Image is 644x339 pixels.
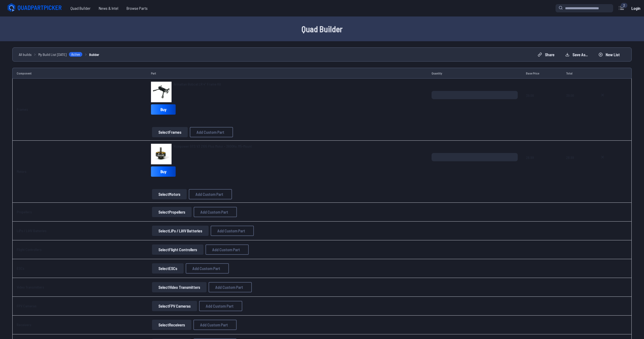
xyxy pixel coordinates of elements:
[174,144,252,149] a: Rcinpower GTS V3 2105 Plus Motor - 3600Kv, M5-Mount
[151,301,198,311] a: SelectFPV Cameras
[192,266,220,270] span: Add Custom Part
[17,169,26,174] a: Motors
[157,23,487,35] h1: Quad Builder
[194,207,237,217] button: Add Custom Part
[151,207,193,217] a: SelectPropellers
[17,247,42,252] a: Flight Controllers
[122,3,152,13] a: Browse Parts
[151,263,185,274] a: SelectESCs
[38,52,83,57] a: My Build List [DATE]Active
[193,320,237,330] button: Add Custom Part
[151,189,188,199] a: SelectMotors
[17,107,28,112] a: Frames
[151,104,176,115] a: Buy
[533,50,559,59] button: Share
[594,50,624,59] button: New List
[174,144,252,148] span: Rcinpower GTS V3 2105 Plus Motor - 3600Kv, M5-Mount
[199,301,242,311] button: Add Custom Part
[522,68,562,79] td: Base Price
[151,244,204,255] a: SelectFlight Controllers
[152,301,197,311] button: SelectFPV Cameras
[212,248,240,252] span: Add Custom Part
[151,82,172,102] img: image
[526,91,558,116] span: 39.00
[196,130,224,134] span: Add Custom Part
[38,52,67,57] span: My Build List [DATE]
[17,285,44,289] a: Video Transmitters
[17,304,37,308] a: FPV Cameras
[12,68,147,79] td: Component
[200,323,228,327] span: Add Custom Part
[561,50,592,59] button: Save as...
[566,91,588,116] span: 39.00
[151,226,210,236] a: SelectLiPo / LiHV Batteries
[427,68,522,79] td: Quantity
[211,226,254,236] button: Add Custom Part
[17,228,47,233] a: LiPo / LiHV Batteries
[152,244,203,255] button: SelectFlight Controllers
[195,192,223,196] span: Add Custom Part
[19,52,32,57] a: All builds
[89,52,99,57] a: Builder
[152,189,187,199] button: SelectMotors
[95,3,122,13] a: News & Intel
[174,82,221,87] a: Armattan Bobcat LR 4" Frame Kit
[200,210,228,214] span: Add Custom Part
[151,166,176,177] a: Buy
[151,127,189,137] a: SelectFrames
[17,323,31,327] a: Receivers
[621,3,628,8] div: 2
[152,226,209,236] button: SelectLiPo / LiHV Batteries
[152,207,192,217] button: SelectPropellers
[151,320,192,330] a: SelectReceivers
[186,263,229,274] button: Add Custom Part
[205,244,249,255] button: Add Custom Part
[69,52,83,57] span: Active
[630,3,642,13] a: Login
[147,68,427,79] td: Part
[526,153,558,178] span: 28.99
[215,285,243,289] span: Add Custom Part
[152,127,188,137] button: SelectFrames
[562,68,592,79] td: Total
[152,282,207,292] button: SelectVideo Transmitters
[17,210,32,214] a: Propellers
[190,127,233,137] button: Add Custom Part
[152,263,184,274] button: SelectESCs
[206,304,234,308] span: Add Custom Part
[151,282,208,292] a: SelectVideo Transmitters
[209,282,252,292] button: Add Custom Part
[66,3,95,13] a: Quad Builder
[152,320,191,330] button: SelectReceivers
[217,229,245,233] span: Add Custom Part
[189,189,232,199] button: Add Custom Part
[174,82,221,86] span: Armattan Bobcat LR 4" Frame Kit
[151,144,172,164] img: image
[566,153,588,178] span: 28.99
[17,266,24,270] a: ESCs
